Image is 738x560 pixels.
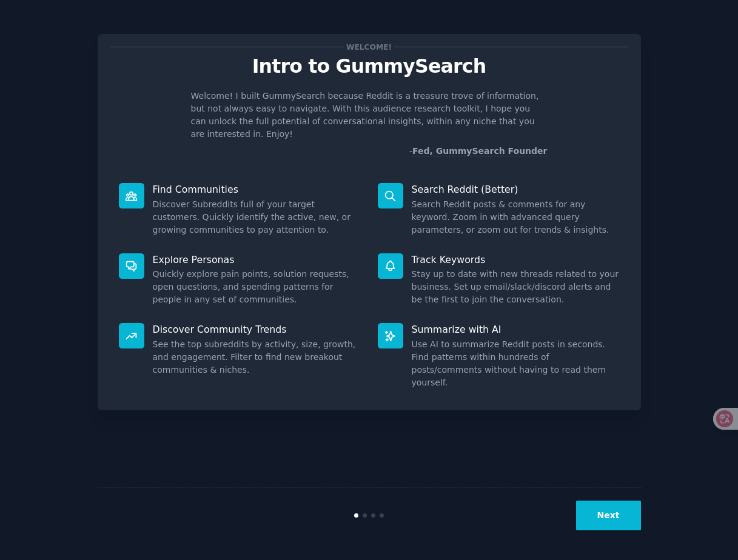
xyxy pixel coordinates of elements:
p: Explore Personas [153,253,361,266]
a: Fed, GummySearch Founder [412,146,548,156]
p: Find Communities [153,183,361,196]
p: Discover Community Trends [153,323,361,336]
p: Track Keywords [412,253,620,266]
dd: Quickly explore pain points, solution requests, open questions, and spending patterns for people ... [153,268,361,306]
dd: Use AI to summarize Reddit posts in seconds. Find patterns within hundreds of posts/comments with... [412,338,620,389]
button: Next [576,501,641,530]
dd: Search Reddit posts & comments for any keyword. Zoom in with advanced query parameters, or zoom o... [412,198,620,236]
p: Search Reddit (Better) [412,183,620,196]
p: Summarize with AI [412,323,620,336]
p: Intro to GummySearch [110,56,628,77]
dd: Stay up to date with new threads related to your business. Set up email/slack/discord alerts and ... [412,268,620,306]
p: Welcome! I built GummySearch because Reddit is a treasure trove of information, but not always ea... [191,90,548,141]
dd: See the top subreddits by activity, size, growth, and engagement. Filter to find new breakout com... [153,338,361,376]
dd: Discover Subreddits full of your target customers. Quickly identify the active, new, or growing c... [153,198,361,236]
div: - [409,145,548,158]
span: Welcome! [344,41,394,53]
